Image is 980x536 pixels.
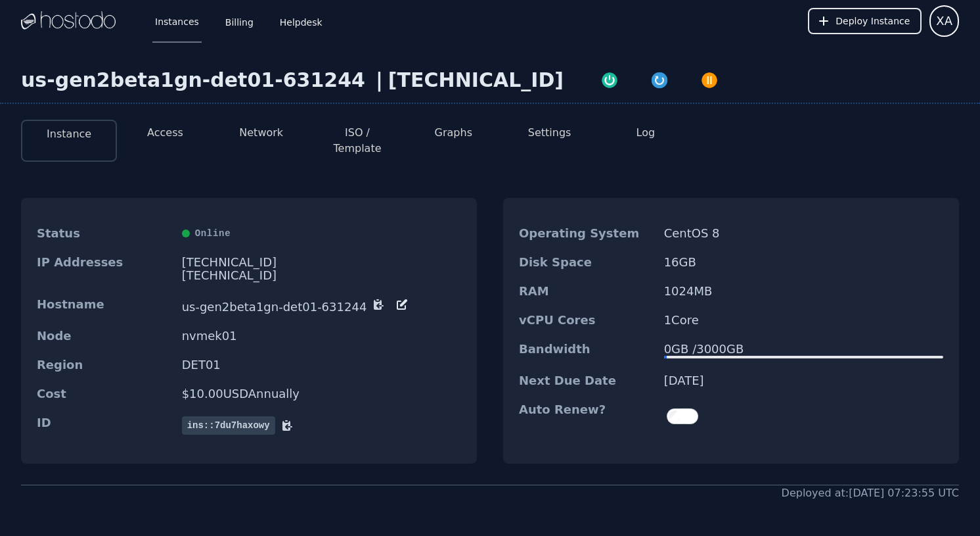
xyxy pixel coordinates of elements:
[21,68,370,92] div: us-gen2beta1gn-det01-631244
[182,269,461,282] div: [TECHNICAL_ID]
[37,387,171,401] dt: Cost
[239,125,283,141] button: Network
[664,227,943,240] dd: CentOS 8
[684,68,734,89] button: Power Off
[147,125,183,141] button: Access
[929,5,959,37] button: User menu
[47,126,91,142] button: Instance
[635,68,684,89] button: Restart
[519,256,654,269] dt: Disk Space
[600,71,619,89] img: Power On
[182,298,461,314] dd: us-gen2beta1gn-det01-631244
[700,71,719,89] img: Power Off
[370,68,388,92] div: |
[519,403,654,429] dt: Auto Renew?
[182,358,461,372] dd: DET01
[519,285,654,298] dt: RAM
[37,227,171,240] dt: Status
[835,14,910,28] span: Deploy Instance
[636,125,656,141] button: Log
[664,314,943,327] dd: 1 Core
[182,416,275,435] span: ins::7du7haxowy
[782,485,959,501] div: Deployed at: [DATE] 07:23:55 UTC
[519,343,654,358] dt: Bandwidth
[664,256,943,269] dd: 16 GB
[388,68,564,92] div: [TECHNICAL_ID]
[182,227,461,240] div: Online
[37,298,171,314] dt: Hostname
[37,256,171,282] dt: IP Addresses
[528,125,571,141] button: Settings
[664,285,943,298] dd: 1024 MB
[519,374,654,387] dt: Next Due Date
[182,387,461,401] dd: $ 10.00 USD Annually
[664,343,943,356] div: 0 GB / 3000 GB
[585,68,635,89] button: Power On
[650,71,669,89] img: Restart
[936,12,952,30] span: XA
[182,329,461,343] dd: nvmek01
[182,256,461,269] div: [TECHNICAL_ID]
[664,374,943,387] dd: [DATE]
[519,314,654,327] dt: vCPU Cores
[320,125,395,157] button: ISO / Template
[435,125,472,141] button: Graphs
[519,227,654,240] dt: Operating System
[37,358,171,372] dt: Region
[37,416,171,435] dt: ID
[21,11,116,31] img: Logo
[37,329,171,343] dt: Node
[808,8,922,34] button: Deploy Instance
